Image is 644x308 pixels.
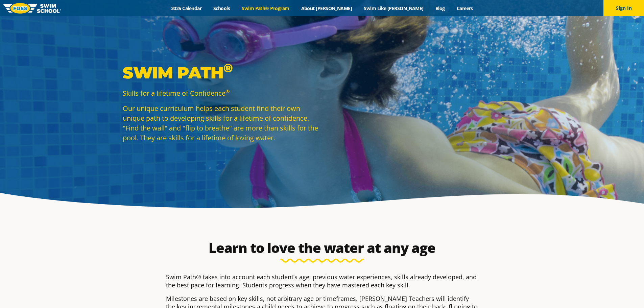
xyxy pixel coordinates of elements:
[3,3,61,14] img: FOSS Swim School Logo
[165,5,208,11] a: 2025 Calendar
[295,5,358,11] a: About [PERSON_NAME]
[429,5,451,11] a: Blog
[451,5,479,11] a: Careers
[163,240,482,256] h2: Learn to love the water at any age
[166,273,478,289] p: Swim Path® takes into account each student’s age, previous water experiences, skills already deve...
[208,5,236,11] a: Schools
[358,5,430,11] a: Swim Like [PERSON_NAME]
[236,5,295,11] a: Swim Path® Program
[223,61,233,75] sup: ®
[123,103,319,143] p: Our unique curriculum helps each student find their own unique path to developing skills for a li...
[225,88,230,95] sup: ®
[123,63,319,83] p: Swim Path
[123,88,319,98] p: Skills for a lifetime of Confidence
